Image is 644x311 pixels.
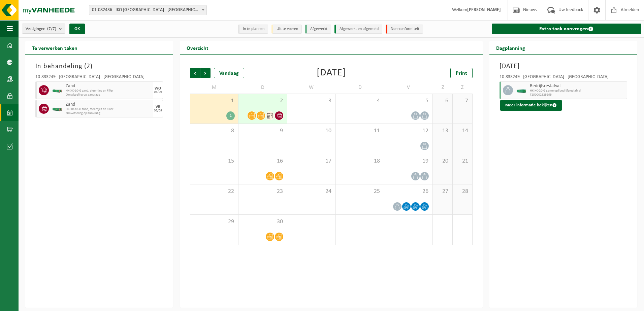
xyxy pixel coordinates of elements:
[200,68,211,78] span: Volgende
[467,7,501,12] strong: [PERSON_NAME]
[500,75,627,81] div: 10-833249 - [GEOGRAPHIC_DATA] - [GEOGRAPHIC_DATA]
[339,188,381,195] span: 25
[492,24,641,34] a: Extra taak aanvragen
[194,158,235,165] span: 15
[456,188,469,195] span: 28
[87,63,90,70] span: 2
[334,25,382,34] li: Afgewerkt en afgemeld
[271,25,302,34] li: Uit te voeren
[436,97,449,105] span: 6
[190,68,200,78] span: Vorige
[226,111,235,120] div: 1
[500,100,562,111] button: Meer informatie bekijken
[66,93,151,97] span: Omwisseling op aanvraag
[52,88,62,93] img: HK-XC-10-GN-00
[238,25,268,34] li: In te plannen
[194,97,235,105] span: 1
[530,89,625,93] span: HK-XC-20-G gemengd bedrijfsrestafval
[530,83,625,89] span: Bedrijfsrestafval
[242,158,283,165] span: 16
[214,68,244,78] div: Vandaag
[339,127,381,135] span: 11
[47,27,56,31] count: (7/7)
[69,24,85,34] button: OK
[238,81,287,94] td: D
[291,97,332,105] span: 3
[291,158,332,165] span: 17
[388,97,429,105] span: 5
[154,91,162,94] div: 03/09
[436,158,449,165] span: 20
[456,158,469,165] span: 21
[388,127,429,135] span: 12
[305,25,331,34] li: Afgewerkt
[291,188,332,195] span: 24
[456,71,467,76] span: Print
[530,93,625,97] span: T250002525895
[436,127,449,135] span: 13
[66,107,151,111] span: HK-XC-10-G zand, steentjes en Filler
[242,127,283,135] span: 9
[456,97,469,105] span: 7
[317,68,346,78] div: [DATE]
[194,127,235,135] span: 8
[154,109,162,112] div: 05/09
[386,25,423,34] li: Non-conformiteit
[26,24,56,34] span: Vestigingen
[35,61,163,71] h3: In behandeling ( )
[453,81,473,94] td: Z
[89,5,206,15] span: 01-082436 - IKO NV - ANTWERPEN
[194,188,235,195] span: 22
[155,87,161,91] div: WO
[489,41,532,54] h2: Dagplanning
[339,97,381,105] span: 4
[22,24,65,34] button: Vestigingen(7/7)
[384,81,433,94] td: V
[388,188,429,195] span: 26
[52,106,62,111] img: HK-XC-10-GN-00
[66,111,151,115] span: Omwisseling op aanvraag
[450,68,473,78] a: Print
[66,83,151,89] span: Zand
[180,41,215,54] h2: Overzicht
[242,218,283,226] span: 30
[242,97,283,105] span: 2
[66,102,151,107] span: Zand
[433,81,453,94] td: Z
[291,127,332,135] span: 10
[516,88,526,93] img: HK-XC-20-GN-00
[35,75,163,81] div: 10-833249 - [GEOGRAPHIC_DATA] - [GEOGRAPHIC_DATA]
[66,89,151,93] span: HK-XC-10-G zand, steentjes en Filler
[388,158,429,165] span: 19
[500,61,627,71] h3: [DATE]
[190,81,238,94] td: M
[287,81,336,94] td: W
[339,158,381,165] span: 18
[89,5,207,15] span: 01-082436 - IKO NV - ANTWERPEN
[25,41,84,54] h2: Te verwerken taken
[436,188,449,195] span: 27
[194,218,235,226] span: 29
[156,105,160,109] div: VR
[456,127,469,135] span: 14
[242,188,283,195] span: 23
[336,81,384,94] td: D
